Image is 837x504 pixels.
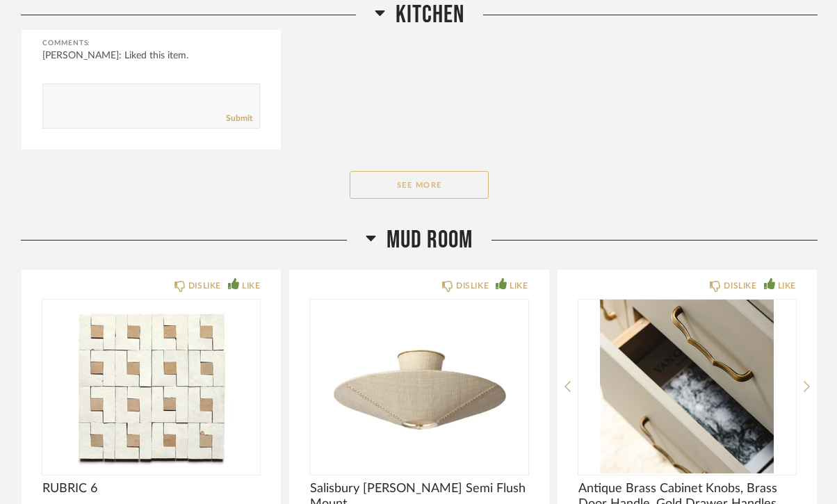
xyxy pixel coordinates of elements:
div: DISLIKE [456,279,489,293]
div: LIKE [510,279,528,293]
img: undefined [578,300,796,473]
div: Comments: [42,36,260,50]
div: DISLIKE [724,279,756,293]
a: Submit [226,113,252,124]
div: LIKE [242,279,260,293]
img: undefined [310,300,528,473]
span: Mud Room [387,225,473,255]
span: RUBRIC 6 [42,481,260,496]
div: LIKE [778,279,796,293]
div: [PERSON_NAME]: Liked this item. [42,49,260,63]
div: DISLIKE [188,279,221,293]
img: undefined [42,300,260,473]
button: See More [350,171,489,199]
